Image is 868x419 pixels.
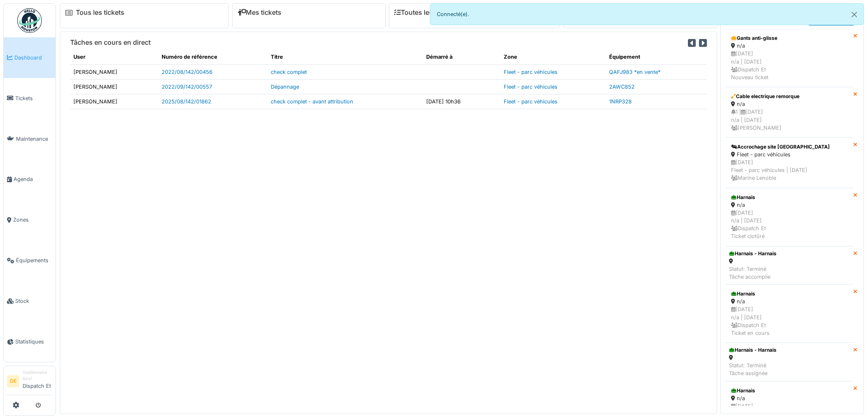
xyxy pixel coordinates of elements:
[729,250,777,257] div: Harnais - Harnais
[14,175,52,183] span: Agenda
[731,194,848,201] div: Harnais
[271,69,307,75] a: check complet
[4,37,55,78] a: Dashboard
[158,50,267,64] th: Numéro de référence
[4,240,55,281] a: Équipements
[726,87,853,137] a: Cable electrique remorque n/a 1 |[DATE]n/a | [DATE] [PERSON_NAME]
[16,256,52,264] span: Équipements
[17,8,42,33] img: Badge_color-CXgf-gQk.svg
[731,305,848,337] div: [DATE] n/a | [DATE] Dispatch Et Ticket en cours
[729,265,777,281] div: Statut: Terminé Tâche accomplie
[7,375,19,387] li: DE
[731,290,848,298] div: Harnais
[731,34,848,42] div: Gants anti-glisse
[76,9,124,16] a: Tous les tickets
[731,50,848,81] div: [DATE] n/a | [DATE] Dispatch Et Nouveau ticket
[16,135,52,143] span: Maintenance
[504,98,557,105] a: Fleet - parc véhicules
[70,94,158,109] td: [PERSON_NAME]
[731,209,848,240] div: [DATE] n/a | [DATE] Dispatch Et Ticket clotûré
[845,4,863,25] button: Close
[731,158,848,182] div: [DATE] Fleet - parc véhicules | [DATE] Marine Lenoble
[271,84,299,90] a: Dépannage
[731,108,848,132] div: 1 | [DATE] n/a | [DATE] [PERSON_NAME]
[500,50,606,64] th: Zone
[70,39,151,46] h6: Tâches en cours en direct
[729,362,777,377] div: Statut: Terminé Tâche assignée
[271,98,353,105] a: check complet - avant attribution
[726,137,853,188] a: Accrochage site [GEOGRAPHIC_DATA] Fleet - parc véhicules [DATE]Fleet - parc véhicules | [DATE] Ma...
[731,143,848,151] div: Accrochage site [GEOGRAPHIC_DATA]
[606,50,707,64] th: Équipement
[267,50,423,64] th: Titre
[7,369,52,395] a: DE Gestionnaire localDispatch Et
[4,321,55,362] a: Statistiques
[726,188,853,246] a: Harnais n/a [DATE]n/a | [DATE] Dispatch EtTicket clotûré
[726,343,853,381] a: Harnais - Harnais Statut: TerminéTâche assignée
[4,159,55,200] a: Agenda
[394,9,455,16] a: Toutes les tâches
[162,98,211,105] a: 2025/08/142/01862
[13,216,52,224] span: Zones
[23,369,52,382] div: Gestionnaire local
[4,281,55,321] a: Stock
[731,201,848,209] div: n/a
[504,69,557,75] a: Fleet - parc véhicules
[4,119,55,159] a: Maintenance
[731,151,848,158] div: Fleet - parc véhicules
[731,298,848,305] div: n/a
[609,69,660,75] a: QAFJ983 *en vente*
[23,369,52,393] li: Dispatch Et
[729,346,777,354] div: Harnais - Harnais
[726,29,853,87] a: Gants anti-glisse n/a [DATE]n/a | [DATE] Dispatch EtNouveau ticket
[15,94,52,102] span: Tickets
[731,100,848,108] div: n/a
[731,387,848,394] div: Harnais
[731,394,848,402] div: n/a
[430,3,864,25] div: Connecté(e).
[423,50,500,64] th: Démarré à
[70,64,158,79] td: [PERSON_NAME]
[504,84,557,90] a: Fleet - parc véhicules
[4,200,55,240] a: Zones
[423,94,500,109] td: [DATE] 10h36
[162,69,212,75] a: 2022/08/142/00456
[731,93,848,100] div: Cable electrique remorque
[73,54,85,60] span: translation missing: fr.shared.user
[726,246,853,285] a: Harnais - Harnais Statut: TerminéTâche accomplie
[609,98,632,105] a: 1NRP328
[4,78,55,119] a: Tickets
[731,42,848,50] div: n/a
[14,54,52,62] span: Dashboard
[162,84,212,90] a: 2022/09/142/00557
[15,338,52,346] span: Statistiques
[238,9,281,16] a: Mes tickets
[15,297,52,305] span: Stock
[70,79,158,94] td: [PERSON_NAME]
[726,284,853,343] a: Harnais n/a [DATE]n/a | [DATE] Dispatch EtTicket en cours
[609,84,635,90] a: 2AWC852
